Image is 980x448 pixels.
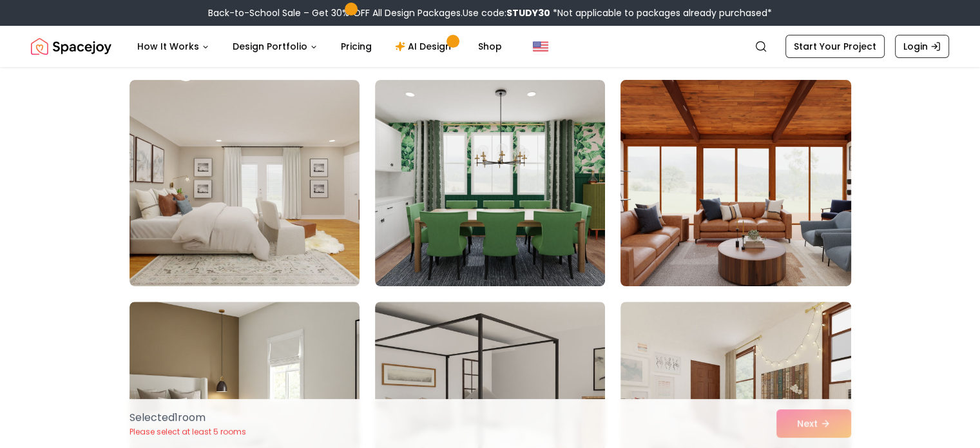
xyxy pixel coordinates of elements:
p: Please select at least 5 rooms [130,427,246,437]
nav: Global [31,26,949,67]
img: Room room-5 [375,80,605,286]
p: Selected 1 room [130,410,246,425]
img: United States [533,39,548,54]
a: AI Design [385,34,465,59]
img: Room room-4 [130,80,360,286]
span: Use code: [463,6,550,19]
a: Spacejoy [31,34,111,59]
span: *Not applicable to packages already purchased* [550,6,772,19]
a: Shop [468,34,512,59]
b: STUDY30 [506,6,550,19]
button: Design Portfolio [222,34,328,59]
button: How It Works [127,34,220,59]
a: Login [895,35,949,58]
img: Room room-6 [615,75,856,291]
img: Spacejoy Logo [31,34,111,59]
nav: Main [127,34,512,59]
a: Pricing [331,34,382,59]
div: Back-to-School Sale – Get 30% OFF All Design Packages. [208,6,772,19]
a: Start Your Project [785,35,885,58]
